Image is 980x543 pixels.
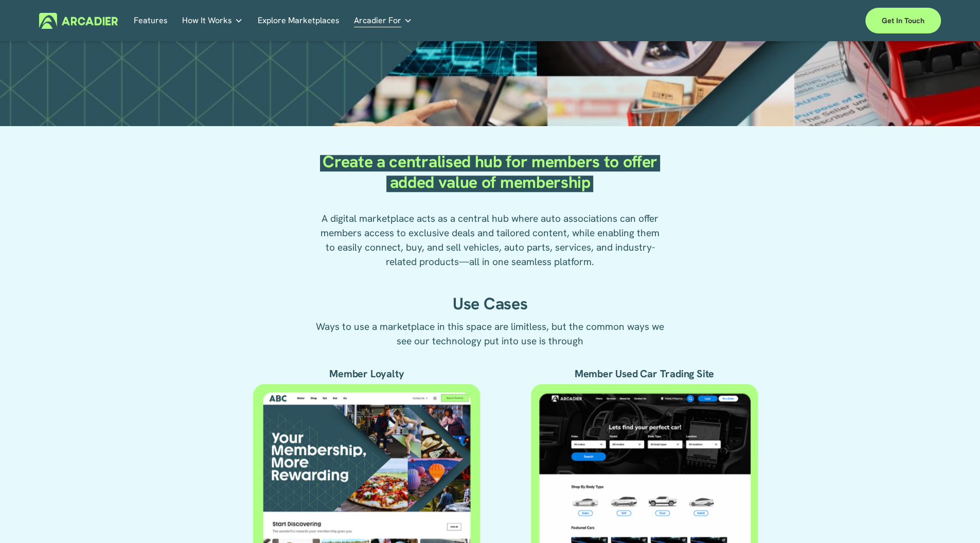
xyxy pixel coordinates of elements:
span: Create a centralised hub for members to offer added value of membership [323,151,661,193]
a: folder dropdown [182,13,243,29]
img: Arcadier [39,13,118,29]
a: Explore Marketplaces [258,13,340,29]
span: Arcadier For [354,13,401,28]
a: folder dropdown [354,13,412,29]
a: Get in touch [865,8,941,33]
a: Features [134,13,168,29]
span: How It Works [182,13,232,28]
iframe: Chat Widget [929,494,980,543]
p: Ways to use a marketplace in this space are limitless, but the common ways we see our technology ... [315,320,665,348]
h4: Member Used Car Trading Site [531,367,758,381]
h2: Use Cases [315,294,665,314]
h4: Member Loyalty [253,367,480,381]
p: A digital marketplace acts as a central hub where auto associations can offer members access to e... [315,212,665,269]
